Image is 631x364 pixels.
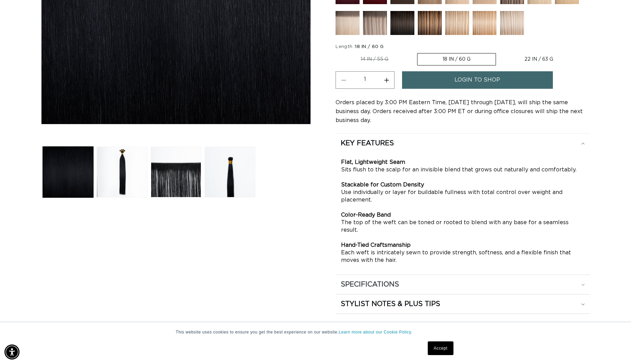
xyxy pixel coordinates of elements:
a: 8AB/60A Rooted - Hand Tied Weft [336,11,360,38]
h2: KEY FEATURES [341,139,394,148]
strong: Stackable for Custom Density [341,182,424,187]
summary: STYLIST NOTES & PLUS TIPS [336,294,590,314]
img: 1B/4 Duo Tone - Hand Tied Weft [390,11,414,35]
h2: STYLIST NOTES & PLUS TIPS [341,300,440,308]
img: Arctic Rooted - Hand Tied Weft [363,11,387,35]
button: Load image 1 in gallery view [43,147,93,197]
button: Load image 4 in gallery view [205,147,255,197]
button: Load image 3 in gallery view [151,147,201,197]
h2: SPECIFICATIONS [341,280,399,289]
div: Accessibility Menu [4,344,20,360]
button: Load image 2 in gallery view [97,147,147,197]
span: login to shop [454,71,500,89]
strong: Flat, Lightweight Seam [341,159,405,165]
a: Arctic Rooted - Hand Tied Weft [363,11,387,38]
strong: Color-Ready Band [341,212,391,218]
p: Sits flush to the scalp for an invisible blend that grows out naturally and comfortably. Use indi... [341,158,584,264]
a: Atlantic Duo Tone - Hand Tied Weft [500,11,524,38]
img: 8/24 Duo Tone - Hand Tied Weft [445,11,469,35]
a: Accept [428,341,453,355]
strong: Hand-Tied Craftsmanship [341,242,411,248]
label: 14 IN / 55 G [336,53,413,65]
summary: SPECIFICATIONS [336,275,590,294]
a: 4/12 Duo Tone - Hand Tied Weft [418,11,442,38]
a: Learn more about our Cookie Policy. [339,330,412,335]
span: Orders placed by 3:00 PM Eastern Time, [DATE] through [DATE], will ship the same business day. Or... [336,100,583,123]
img: Atlantic Duo Tone - Hand Tied Weft [500,11,524,35]
label: 18 IN / 60 G [417,53,496,65]
img: 4/12 Duo Tone - Hand Tied Weft [418,11,442,35]
a: 18/22 Duo Tone - Hand Tied Weft [473,11,497,38]
a: 1B/4 Duo Tone - Hand Tied Weft [390,11,414,38]
img: 8AB/60A Rooted - Hand Tied Weft [336,11,360,35]
p: This website uses cookies to ensure you get the best experience on our website. [176,329,456,335]
a: login to shop [402,71,553,89]
label: 22 IN / 63 G [499,53,578,65]
summary: KEY FEATURES [336,134,590,153]
span: 18 IN / 60 G [355,45,384,49]
iframe: Chat Widget [597,331,631,364]
img: 18/22 Duo Tone - Hand Tied Weft [473,11,497,35]
a: 8/24 Duo Tone - Hand Tied Weft [445,11,469,38]
legend: Length : [336,44,384,50]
